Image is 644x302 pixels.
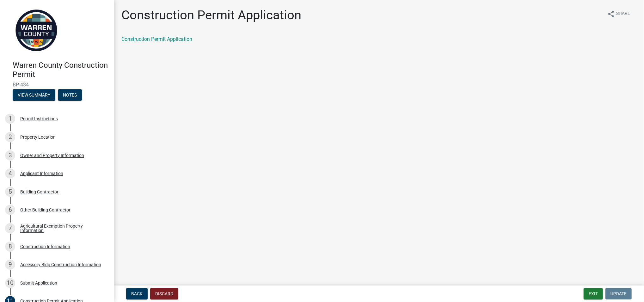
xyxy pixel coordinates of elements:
button: View Summary [13,89,55,101]
div: 2 [5,132,15,142]
div: 9 [5,260,15,270]
span: Update [610,291,627,296]
div: Applicant Information [20,171,63,176]
div: Agricultural Exemption Property Information [20,224,104,233]
div: Construction Information [20,244,70,249]
div: 10 [5,278,15,288]
div: Building Contractor [20,190,58,194]
div: Property Location [20,135,56,139]
span: Back [131,291,143,296]
div: 3 [5,150,15,160]
button: shareShare [602,8,635,20]
i: share [607,10,615,18]
div: 8 [5,242,15,252]
button: Exit [584,288,603,299]
div: 6 [5,205,15,215]
button: Back [126,288,148,299]
h4: Warren County Construction Permit [13,61,109,79]
div: Submit Application [20,281,57,285]
div: 5 [5,187,15,197]
span: BP-434 [13,82,101,88]
button: Notes [58,89,82,101]
div: Owner and Property Information [20,153,84,158]
h1: Construction Permit Application [121,8,301,23]
button: Update [605,288,632,299]
wm-modal-confirm: Summary [13,93,55,98]
div: 1 [5,114,15,124]
div: Other Building Contractor [20,208,71,212]
div: Permit Instructions [20,116,58,121]
button: Discard [150,288,178,299]
div: 7 [5,223,15,233]
a: Construction Permit Application [121,36,192,42]
div: Accessory Bldg Construction Information [20,262,101,267]
div: 4 [5,168,15,179]
img: Warren County, Iowa [13,7,60,54]
span: Share [616,10,630,18]
wm-modal-confirm: Notes [58,93,82,98]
